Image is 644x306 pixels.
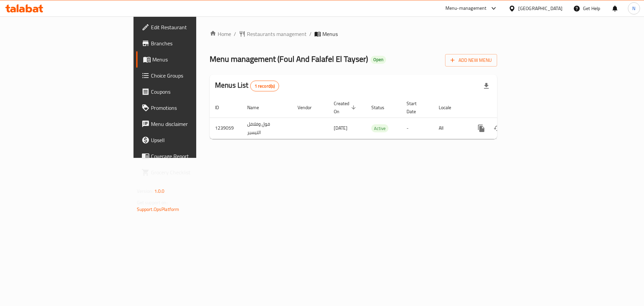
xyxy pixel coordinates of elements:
[247,30,307,38] span: Restaurants management
[468,97,543,118] th: Actions
[445,54,497,67] button: Add New Menu
[309,30,312,38] li: /
[450,56,492,64] span: Add New Menu
[137,198,168,207] span: Get support on:
[151,120,236,128] span: Menu disclaimer
[136,19,241,35] a: Edit Restaurant
[371,124,388,132] div: Active
[136,148,241,164] a: Coverage Report
[239,30,307,38] a: Restaurants management
[151,72,236,80] span: Choice Groups
[136,132,241,148] a: Upsell
[371,57,386,62] span: Open
[407,99,425,116] span: Start Date
[151,152,236,160] span: Coverage Report
[445,4,487,12] div: Menu-management
[433,118,468,139] td: All
[136,164,241,180] a: Grocery Checklist
[136,35,241,51] a: Branches
[473,120,489,136] button: more
[137,187,153,195] span: Version:
[136,116,241,132] a: Menu disclaimer
[210,30,497,38] nav: breadcrumb
[334,99,358,116] span: Created On
[136,84,241,100] a: Coupons
[136,100,241,116] a: Promotions
[215,103,228,112] span: ID
[210,51,368,67] span: Menu management ( Foul And Falafel El Tayser )
[151,23,236,31] span: Edit Restaurant
[151,88,236,96] span: Coupons
[298,103,320,112] span: Vendor
[151,168,236,176] span: Grocery Checklist
[154,187,165,195] span: 1.0.0
[137,205,179,214] a: Support.OpsPlatform
[247,103,268,112] span: Name
[152,55,236,63] span: Menus
[334,124,347,132] span: [DATE]
[251,83,279,89] span: 1 record(s)
[478,78,494,94] div: Export file
[371,103,393,112] span: Status
[401,118,433,139] td: -
[518,5,562,12] div: [GEOGRAPHIC_DATA]
[215,80,279,91] h2: Menus List
[151,104,236,112] span: Promotions
[371,125,388,132] span: Active
[136,51,241,68] a: Menus
[250,81,279,91] div: Total records count
[489,120,505,136] button: Change Status
[136,68,241,84] a: Choice Groups
[371,56,386,64] div: Open
[322,30,338,38] span: Menus
[242,118,292,139] td: فول وفلافل التيسير
[151,136,236,144] span: Upsell
[210,97,543,139] table: enhanced table
[151,39,236,47] span: Branches
[632,5,635,12] span: N
[439,103,460,112] span: Locale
